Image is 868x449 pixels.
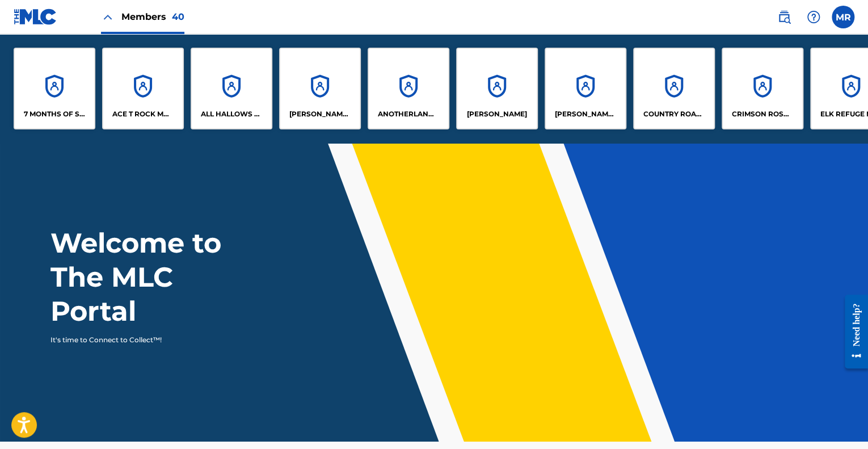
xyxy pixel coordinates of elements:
[14,9,57,25] img: MLC Logo
[24,109,86,119] p: 7 MONTHS OF SHADOWS
[191,48,272,129] a: AccountsALL HALLOWS PUBLISHING
[722,48,803,129] a: AccountsCRIMSON ROSE GLOBAL PUB, LLC
[201,109,263,119] p: ALL HALLOWS PUBLISHING
[279,48,361,129] a: Accounts[PERSON_NAME] [PERSON_NAME]
[50,335,247,345] p: It's time to Connect to Collect™!
[101,10,115,24] img: Close
[732,109,794,119] p: CRIMSON ROSE GLOBAL PUB, LLC
[121,10,184,23] span: Members
[289,109,351,119] p: AMY LEE HARTZLER
[555,109,617,119] p: CARRIE-OKIE MUSIC
[368,48,449,129] a: AccountsANOTHERLAND VENTURES LLC
[832,6,854,28] div: User Menu
[836,286,868,377] iframe: Resource Center
[777,10,791,24] img: search
[643,109,705,119] p: COUNTRY ROAD MUSIC INC
[773,6,795,28] a: Public Search
[633,48,715,129] a: AccountsCOUNTRY ROAD MUSIC INC
[172,11,184,22] span: 40
[467,109,527,119] p: BRENDA RUSSELL
[102,48,184,129] a: AccountsACE T ROCK MUSIC
[112,109,174,119] p: ACE T ROCK MUSIC
[807,10,820,24] img: help
[802,6,825,28] div: Help
[14,48,95,129] a: Accounts7 MONTHS OF SHADOWS
[378,109,440,119] p: ANOTHERLAND VENTURES LLC
[50,226,263,328] h1: Welcome to The MLC Portal
[545,48,626,129] a: Accounts[PERSON_NAME] MUSIC
[456,48,538,129] a: Accounts[PERSON_NAME]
